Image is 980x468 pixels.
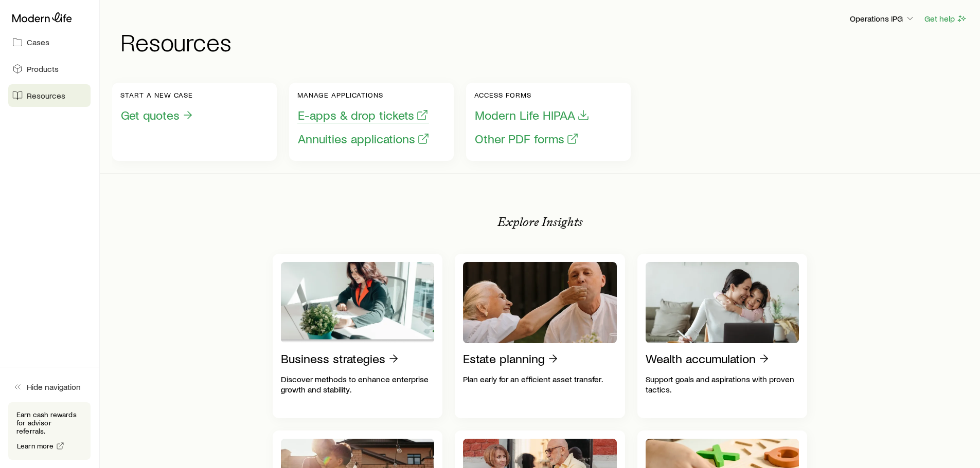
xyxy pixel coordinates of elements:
button: Operations IPG [849,13,916,25]
a: Business strategiesDiscover methods to enhance enterprise growth and stability. [273,254,443,418]
img: Estate planning [463,262,617,343]
button: Get help [924,13,968,25]
p: Access forms [474,91,590,99]
button: Modern Life HIPAA [474,107,590,123]
button: Hide navigation [8,376,91,398]
p: Start a new case [120,91,194,99]
p: Estate planning [463,351,545,366]
span: Learn more [17,442,54,450]
a: Wealth accumulationSupport goals and aspirations with proven tactics. [637,254,808,418]
h1: Resources [120,29,968,54]
p: Business strategies [281,351,385,366]
a: Cases [8,31,91,53]
img: Wealth accumulation [646,262,799,343]
a: Products [8,58,91,80]
p: Operations IPG [850,13,915,24]
a: Estate planningPlan early for an efficient asset transfer. [455,254,625,418]
p: Plan early for an efficient asset transfer. [463,374,617,384]
a: Resources [8,84,91,107]
button: E-apps & drop tickets [297,107,429,123]
span: Resources [27,90,65,101]
div: Earn cash rewards for advisor referrals.Learn more [8,402,91,460]
p: Manage applications [297,91,430,99]
button: Annuities applications [297,131,430,147]
p: Earn cash rewards for advisor referrals. [16,410,82,435]
img: Business strategies [281,262,435,343]
p: Wealth accumulation [646,351,756,366]
span: Hide navigation [27,382,81,392]
button: Other PDF forms [474,131,579,147]
button: Get quotes [120,107,194,123]
p: Support goals and aspirations with proven tactics. [646,374,799,395]
span: Products [27,64,59,74]
p: Discover methods to enhance enterprise growth and stability. [281,374,435,395]
p: Explore Insights [497,215,583,229]
span: Cases [27,37,49,47]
